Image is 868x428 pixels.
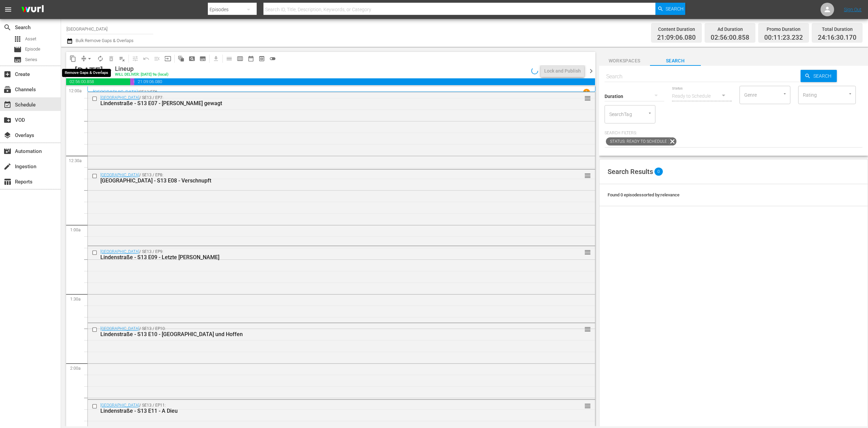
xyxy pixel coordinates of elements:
[711,34,749,42] span: 02:56:00.858
[606,137,668,145] span: Status: Ready to Schedule
[657,34,696,42] span: 21:09:06.080
[608,192,679,197] span: Found 0 episodes sorted by: relevance
[3,147,12,155] span: Automation
[199,55,206,62] span: subtitles_outlined
[100,331,556,337] div: Lindenstraße - S13 E10 - [GEOGRAPHIC_DATA] und Hoffen
[115,73,169,77] div: WILL DELIVER: [DATE] 9a (local)
[100,254,556,260] div: Lindenstraße - S13 E09 - Letzte [PERSON_NAME]
[585,90,588,94] p: 1
[666,3,684,15] span: Search
[541,65,584,77] button: Lock and Publish
[106,53,117,64] span: Select an event to delete
[141,53,152,64] span: Revert to Primary Episode
[100,408,556,414] div: Lindenstraße - S13 E11 - A Dieu
[248,55,254,62] span: date_range_outlined
[25,56,37,63] span: Series
[16,2,49,18] img: ans4CAIJ8jUAAAAAAAAAAAAAAAAAAAAAAAAgQb4GAAAAAAAAAAAAAAAAAAAAAAAAJMjXAAAAAAAAAAAAAAAAAAAAAAAAgAT5G...
[119,55,125,62] span: playlist_remove_outlined
[97,55,104,62] span: autorenew_outlined
[93,89,138,95] a: [GEOGRAPHIC_DATA]
[117,53,127,64] span: Clear Lineup
[75,38,134,43] span: Bulk Remove Gaps & Overlaps
[127,52,141,65] span: Customize Events
[3,85,12,94] span: Channels
[711,24,749,34] div: Ad Duration
[115,65,169,73] div: Lineup
[650,57,701,65] span: Search
[811,70,837,82] span: Search
[764,24,803,34] div: Promo Duration
[267,53,278,64] span: 24 hours Lineup View is OFF
[237,55,243,62] span: calendar_view_week_outlined
[138,90,139,94] p: /
[164,55,171,62] span: input
[584,95,591,101] button: reorder
[584,249,591,256] span: reorder
[75,65,103,77] div: [DATE]
[25,36,36,42] span: Asset
[197,53,208,64] span: Create Series Block
[14,35,22,43] span: apps
[3,101,12,109] span: Schedule
[672,86,732,105] div: Ready to Schedule
[235,53,245,64] span: Week Calendar View
[584,402,591,410] span: reorder
[100,173,556,184] div: / SE13 / EP8:
[100,177,556,184] div: [GEOGRAPHIC_DATA] - S13 E08 - Verschnupft
[95,53,106,64] span: Loop Content
[100,100,556,106] div: Lindenstraße - S13 E07 - [PERSON_NAME] gewagt
[654,168,663,176] span: 0
[86,55,93,62] span: arrow_drop_down
[655,3,685,15] button: Search
[100,249,139,254] a: [GEOGRAPHIC_DATA]
[847,91,853,97] button: Open
[605,130,863,136] p: Search Filters:
[587,67,595,75] span: chevron_right
[186,53,197,64] span: Create Search Block
[3,131,12,139] span: Overlays
[100,403,139,408] a: [GEOGRAPHIC_DATA]
[100,95,556,106] div: / SE13 / EP7:
[100,326,556,337] div: / SE13 / EP10:
[3,70,12,78] span: Create
[14,56,22,64] span: Series
[14,45,22,54] span: Episode
[100,403,556,414] div: / SE13 / EP11:
[139,90,151,94] p: SE13 /
[3,116,12,124] span: VOD
[66,67,75,75] span: chevron_left
[245,53,256,64] span: Month Calendar View
[134,78,595,85] span: 21:09:06.080
[3,23,12,32] span: Search
[584,95,591,102] span: reorder
[258,55,265,62] span: preview_outlined
[782,91,788,97] button: Open
[189,55,195,62] span: pageview_outlined
[269,55,276,62] span: toggle_off
[4,5,12,14] span: menu
[130,78,134,85] span: 00:11:23.232
[100,249,556,260] div: / SE13 / EP9:
[3,178,12,186] span: Reports
[66,78,130,85] span: 02:56:00.858
[100,95,139,100] a: [GEOGRAPHIC_DATA]
[152,53,162,64] span: Fill episodes with ad slates
[221,52,235,65] span: Day Calendar View
[70,55,76,62] span: content_copy
[818,34,856,42] span: 24:16:30.170
[100,326,139,331] a: [GEOGRAPHIC_DATA]
[3,162,12,171] span: Ingestion
[801,70,837,82] button: Search
[657,24,696,34] div: Content Duration
[25,46,40,53] span: Episode
[599,57,650,65] span: Workspaces
[764,34,803,42] span: 00:11:23.232
[844,7,862,12] a: Sign Out
[584,249,591,255] button: reorder
[584,326,591,333] span: reorder
[256,53,267,64] span: View Backup
[818,24,856,34] div: Total Duration
[584,172,591,179] button: reorder
[544,65,581,77] div: Lock and Publish
[584,402,591,409] button: reorder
